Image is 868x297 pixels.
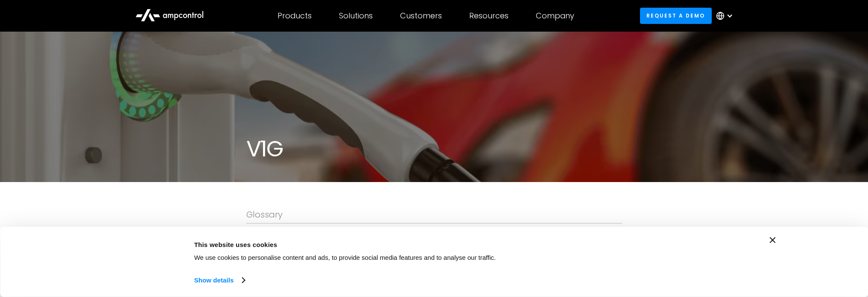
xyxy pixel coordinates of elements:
[339,11,373,21] div: Solutions
[278,11,312,21] div: Products
[194,239,613,250] div: This website uses cookies
[194,254,496,261] span: We use cookies to personalise content and ads, to provide social media features and to analyse ou...
[536,11,574,21] div: Company
[194,274,245,287] a: Show details
[632,237,754,262] button: Okay
[246,209,622,220] div: Glossary
[770,237,776,243] button: Close banner
[469,11,509,21] div: Resources
[246,136,622,162] h1: V1G
[400,11,442,21] div: Customers
[640,8,712,24] a: Request a demo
